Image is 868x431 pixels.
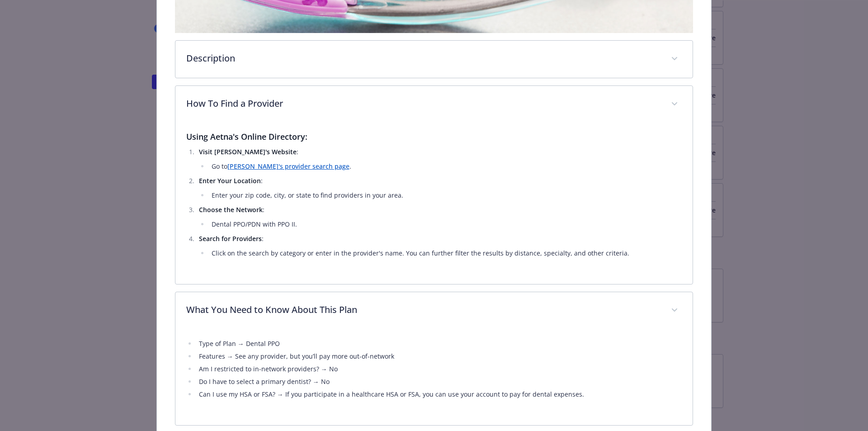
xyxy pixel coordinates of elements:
div: What You Need to Know About This Plan [175,329,693,425]
li: Click on the search by category or enter in the provider's name. You can further filter the resul... [209,248,682,259]
strong: Visit [PERSON_NAME]'s Website [199,147,297,156]
li: Do I have to select a primary dentist? → No [196,376,682,387]
li: : [196,175,682,201]
li: : [196,147,682,172]
h3: Using Aetna's Online Directory: [186,130,682,143]
li: : [196,204,682,230]
p: How To Find a Provider [186,97,660,110]
strong: Search for Providers [199,234,262,243]
li: Features → See any provider, but you’ll pay more out-of-network [196,351,682,362]
div: How To Find a Provider [175,123,693,284]
div: Description [175,41,693,78]
strong: Choose the Network [199,205,263,214]
p: What You Need to Know About This Plan [186,303,660,317]
li: Dental PPO/PDN with PPO II. [209,219,682,230]
li: Can I use my HSA or FSA? → If you participate in a healthcare HSA or FSA, you can use your accoun... [196,389,682,400]
li: Enter your zip code, city, or state to find providers in your area. [209,190,682,201]
strong: Enter Your Location [199,176,261,185]
a: [PERSON_NAME]'s provider search page [227,162,349,171]
div: What You Need to Know About This Plan [175,292,693,329]
p: Description [186,52,660,65]
li: Type of Plan → Dental PPO [196,338,682,349]
li: Go to . [209,161,682,172]
li: : [196,233,682,259]
div: How To Find a Provider [175,86,693,123]
li: Am I restricted to in-network providers? → No [196,364,682,374]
